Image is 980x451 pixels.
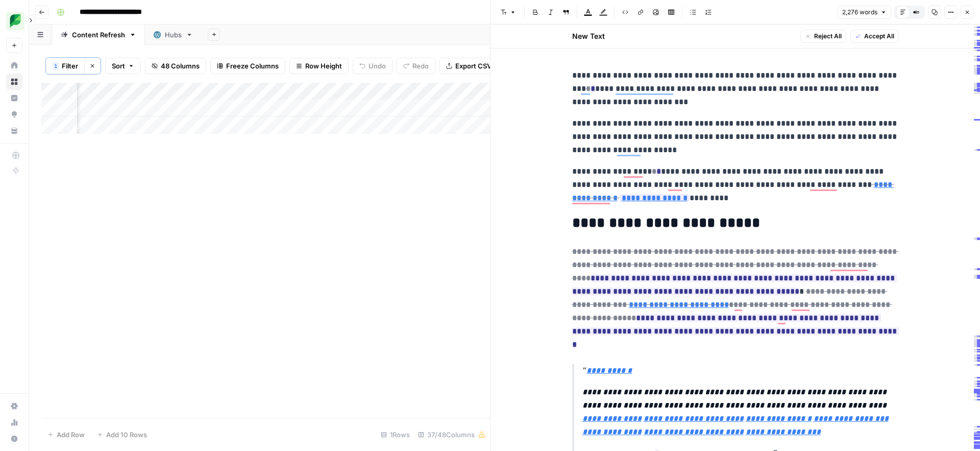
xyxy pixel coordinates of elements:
span: Add 10 Rows [106,430,147,440]
button: Reject All [800,30,846,43]
div: Content Refresh [72,30,125,40]
button: 1Filter [46,58,84,74]
a: Your Data [6,123,22,139]
span: 1 [54,62,57,70]
button: Add Row [41,426,91,443]
div: 1 Rows [377,426,414,443]
button: 48 Columns [145,58,206,74]
span: Reject All [814,32,842,41]
span: 48 Columns [161,61,200,71]
div: 37/48 Columns [414,426,490,443]
a: Home [6,57,22,74]
button: Help + Support [6,431,22,447]
div: 1 [53,62,59,70]
span: Add Row [57,430,85,440]
button: Workspace: SproutSocial [6,8,22,34]
img: SproutSocial Logo [6,12,24,30]
span: Export CSV [455,61,492,71]
span: Sort [112,61,125,71]
button: Redo [397,58,435,74]
div: Hubs [165,30,182,40]
button: Sort [105,58,141,74]
a: Insights [6,90,22,106]
span: Accept All [864,32,894,41]
span: Freeze Columns [226,61,279,71]
a: Settings [6,398,22,414]
button: 2,276 words [838,6,891,19]
button: Undo [353,58,393,74]
span: 2,276 words [842,8,877,17]
a: Usage [6,414,22,431]
button: Add 10 Rows [91,426,153,443]
span: Redo [412,61,429,71]
button: Export CSV [439,58,498,74]
a: Content Refresh [52,25,145,45]
h2: New Text [572,31,605,41]
span: Undo [369,61,386,71]
button: Row Height [289,58,349,74]
a: Hubs [145,25,202,45]
button: Accept All [850,30,899,43]
span: Filter [62,61,78,71]
span: Row Height [305,61,342,71]
a: Browse [6,74,22,90]
button: Freeze Columns [210,58,285,74]
a: Opportunities [6,106,22,123]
